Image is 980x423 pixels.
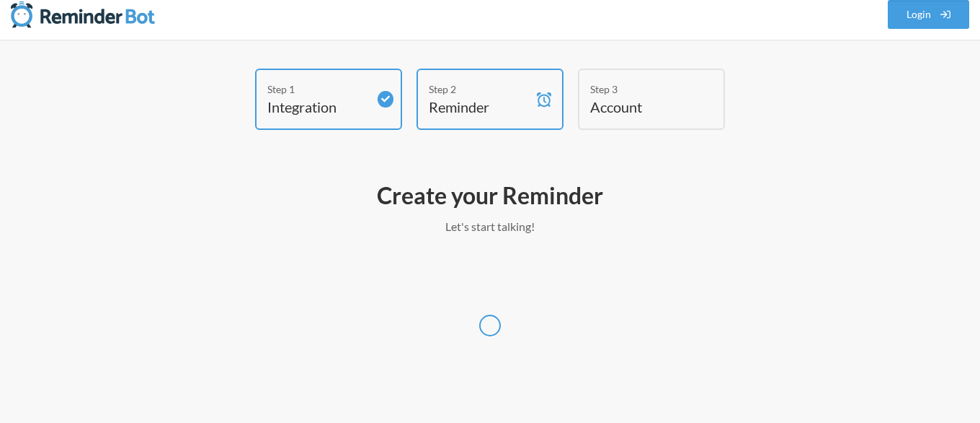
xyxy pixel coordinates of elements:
[590,82,691,97] div: Step 3
[429,97,530,117] h4: Reminder
[267,97,368,117] h4: Integration
[267,82,368,97] div: Step 1
[72,218,908,235] p: Let's start talking!
[429,82,530,97] div: Step 2
[72,180,908,211] h2: Create your Reminder
[590,97,691,117] h4: Account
